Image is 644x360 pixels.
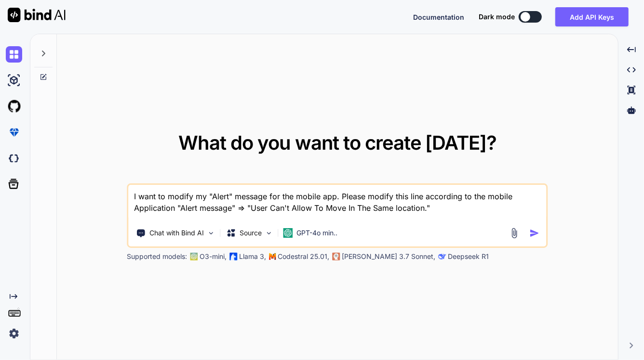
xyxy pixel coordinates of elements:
[439,253,446,260] img: claude
[6,72,22,89] img: ai-studio
[127,252,188,261] p: Supported models:
[178,131,497,154] span: What do you want to create [DATE]?
[6,46,22,63] img: chat
[283,228,293,238] img: GPT-4o mini
[509,228,520,239] img: attachment
[530,228,540,238] img: icon
[479,12,515,22] span: Dark mode
[230,253,238,260] img: Llama2
[150,228,204,238] p: Chat with Bind AI
[200,252,227,261] p: O3-mini,
[555,7,629,26] button: Add API Keys
[269,253,276,260] img: Mistral-AI
[8,8,66,22] img: Bind AI
[129,185,547,220] textarea: I want to modify my "Alert" message for the mobile app. Please modify this line according to the ...
[6,150,22,167] img: darkCloudIdeIcon
[342,252,436,261] p: [PERSON_NAME] 3.7 Sonnet,
[448,252,489,261] p: Deepseek R1
[190,253,198,260] img: GPT-4
[278,252,330,261] p: Codestral 25.01,
[333,253,340,260] img: claude
[240,228,262,238] p: Source
[297,228,338,238] p: GPT-4o min..
[6,98,22,115] img: githubLight
[6,124,22,141] img: premium
[240,252,267,261] p: Llama 3,
[6,325,22,342] img: settings
[413,12,464,22] button: Documentation
[265,229,273,237] img: Pick Models
[413,13,464,21] span: Documentation
[207,229,215,237] img: Pick Tools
